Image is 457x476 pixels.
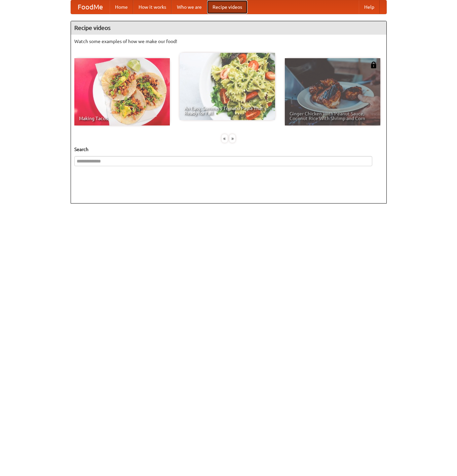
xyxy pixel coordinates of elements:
a: Making Tacos [74,58,170,125]
a: Home [110,0,133,14]
span: An Easy, Summery Tomato Pasta That's Ready for Fall [184,106,270,115]
p: Watch some examples of how we make our food! [74,38,383,45]
a: FoodMe [71,0,110,14]
div: » [229,134,235,143]
span: Making Tacos [79,116,165,121]
img: 483408.png [370,62,377,68]
div: « [222,134,228,143]
h5: Search [74,146,383,153]
a: An Easy, Summery Tomato Pasta That's Ready for Fall [180,53,275,120]
a: Help [359,0,380,14]
h4: Recipe videos [71,21,386,35]
a: Recipe videos [207,0,247,14]
a: Who we are [172,0,207,14]
a: How it works [133,0,172,14]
